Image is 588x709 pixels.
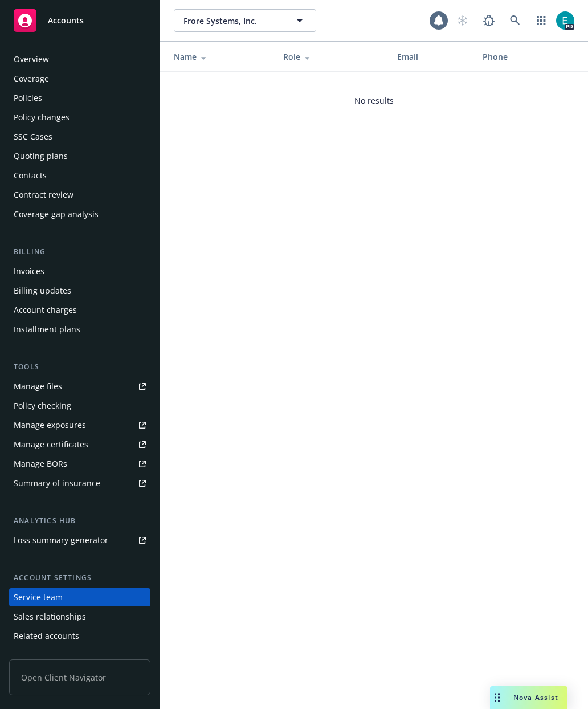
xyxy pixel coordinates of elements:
[9,166,150,185] a: Contacts
[174,51,265,63] div: Name
[9,515,150,527] div: Analytics hub
[9,282,150,300] a: Billing updates
[14,205,99,223] div: Coverage gap analysis
[9,147,150,165] a: Quoting plans
[14,627,79,645] div: Related accounts
[504,9,526,32] a: Search
[9,627,150,645] a: Related accounts
[556,11,574,30] img: photo
[174,9,316,32] button: Frore Systems, Inc.
[483,51,578,63] div: Phone
[513,692,558,702] span: Nova Assist
[9,262,150,280] a: Invoices
[14,89,42,107] div: Policies
[14,608,86,626] div: Sales relationships
[14,320,80,339] div: Installment plans
[9,416,150,434] a: Manage exposures
[490,686,504,709] div: Drag to move
[9,474,150,492] a: Summary of insurance
[9,659,150,695] span: Open Client Navigator
[14,397,71,415] div: Policy checking
[14,416,86,434] div: Manage exposures
[14,588,63,606] div: Service team
[9,361,150,373] div: Tools
[14,128,52,146] div: SSC Cases
[9,70,150,88] a: Coverage
[14,377,62,396] div: Manage files
[48,16,84,25] span: Accounts
[9,108,150,127] a: Policy changes
[14,455,67,473] div: Manage BORs
[14,646,70,665] div: Client features
[9,128,150,146] a: SSC Cases
[9,320,150,339] a: Installment plans
[14,282,71,300] div: Billing updates
[9,435,150,454] a: Manage certificates
[14,474,100,492] div: Summary of insurance
[490,686,567,709] button: Nova Assist
[397,51,464,63] div: Email
[14,108,70,127] div: Policy changes
[14,435,88,454] div: Manage certificates
[9,89,150,107] a: Policies
[9,572,150,584] div: Account settings
[9,646,150,665] a: Client features
[9,205,150,223] a: Coverage gap analysis
[9,531,150,549] a: Loss summary generator
[9,608,150,626] a: Sales relationships
[9,455,150,473] a: Manage BORs
[9,50,150,68] a: Overview
[9,377,150,396] a: Manage files
[14,70,49,88] div: Coverage
[9,246,150,258] div: Billing
[14,186,73,204] div: Contract review
[9,397,150,415] a: Policy checking
[14,531,108,549] div: Loss summary generator
[451,9,474,32] a: Start snowing
[14,262,44,280] div: Invoices
[9,301,150,319] a: Account charges
[9,186,150,204] a: Contract review
[283,51,379,63] div: Role
[9,5,150,36] a: Accounts
[354,95,394,107] span: No results
[183,15,282,27] span: Frore Systems, Inc.
[14,50,49,68] div: Overview
[477,9,500,32] a: Report a Bug
[14,166,47,185] div: Contacts
[9,588,150,606] a: Service team
[14,301,77,319] div: Account charges
[530,9,553,32] a: Switch app
[14,147,68,165] div: Quoting plans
